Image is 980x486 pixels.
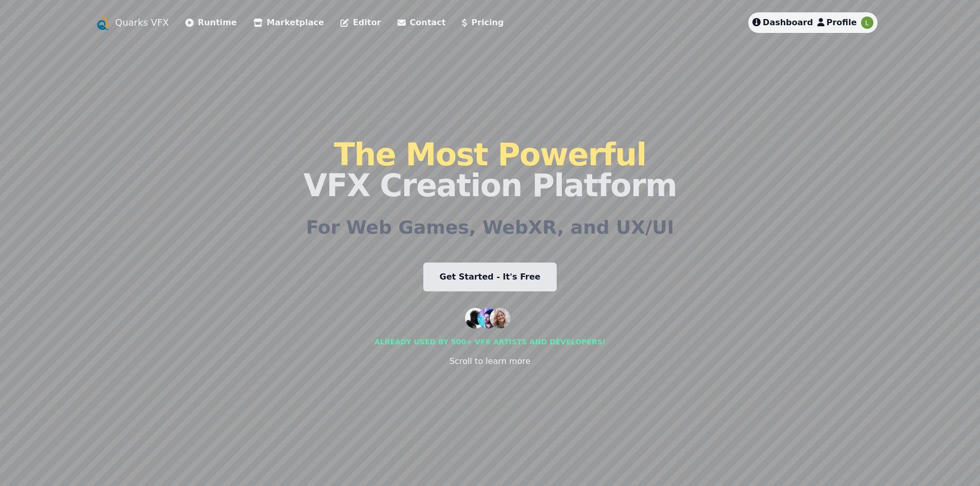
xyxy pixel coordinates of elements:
[306,217,674,238] h2: For Web Games, WebXR, and UX/UI
[462,16,504,29] a: Pricing
[490,308,510,328] img: customer 3
[817,16,857,29] a: Profile
[185,16,237,29] a: Runtime
[450,355,530,368] div: Scroll to learn more
[374,337,606,347] div: Already used by 500+ vfx artists and developers!
[423,263,557,291] a: Get Started - It's Free
[340,16,381,29] a: Editor
[827,18,857,27] span: Profile
[861,16,873,29] img: liz-spain profile image
[398,16,446,29] a: Contact
[303,139,677,201] h1: VFX Creation Platform
[763,18,813,27] span: Dashboard
[334,136,646,172] span: The Most Powerful
[752,16,813,29] a: Dashboard
[477,308,498,328] img: customer 2
[465,308,486,328] img: customer 1
[253,16,324,29] a: Marketplace
[115,15,169,30] a: Quarks VFX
